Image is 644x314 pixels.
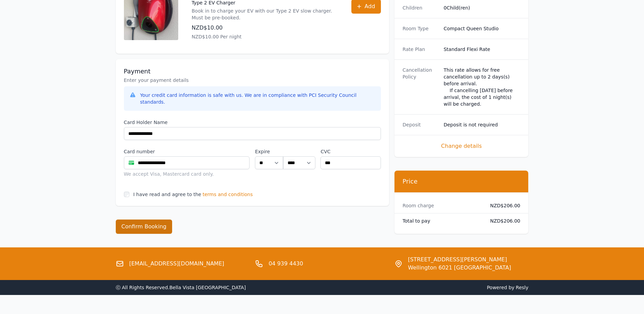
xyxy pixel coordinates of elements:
div: We accept Visa, Mastercard card only. [124,171,250,177]
button: Confirm Booking [116,220,172,234]
div: Your credit card information is safe with us. We are in compliance with PCI Security Council stan... [140,92,375,105]
label: . [283,148,315,155]
a: [EMAIL_ADDRESS][DOMAIN_NAME] [129,260,224,268]
span: Add [365,2,375,11]
dd: Compact Queen Studio [444,25,520,32]
div: This rate allows for free cancellation up to 2 days(s) before arrival. If cancelling [DATE] befor... [444,67,520,107]
p: Book in to charge your EV with our Type 2 EV slow charger. Must be pre-booked. [192,7,338,21]
label: CVC [320,148,381,155]
dd: 0 Child(ren) [444,4,520,11]
label: Expire [255,148,283,155]
h3: Payment [124,67,381,75]
p: NZD$10.00 Per night [192,33,338,40]
label: Card number [124,148,250,155]
label: I have read and agree to the [133,192,201,197]
span: Wellington 6021 [GEOGRAPHIC_DATA] [408,264,511,272]
dt: Deposit [403,121,438,128]
dt: Total to pay [403,217,479,224]
span: terms and conditions [203,191,253,198]
h3: Price [403,177,520,186]
p: Enter your payment details [124,77,381,84]
a: Resly [516,285,528,290]
dd: NZD$206.00 [485,202,520,209]
dd: Deposit is not required [444,121,520,128]
dd: NZD$206.00 [485,217,520,224]
dt: Rate Plan [403,46,438,53]
span: [STREET_ADDRESS][PERSON_NAME] [408,256,511,264]
span: Change details [403,142,520,150]
dt: Cancellation Policy [403,67,438,107]
dt: Children [403,4,438,11]
span: ⓒ All Rights Reserved. Bella Vista [GEOGRAPHIC_DATA] [116,285,246,290]
a: 04 939 4430 [269,260,303,268]
label: Card Holder Name [124,119,381,126]
span: Powered by [325,284,529,291]
dt: Room charge [403,202,479,209]
p: NZD$10.00 [192,24,338,32]
dt: Room Type [403,25,438,32]
dd: Standard Flexi Rate [444,46,520,53]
